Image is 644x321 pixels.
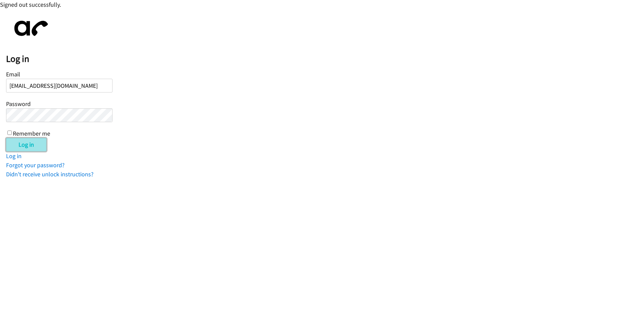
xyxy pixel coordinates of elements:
a: Forgot your password? [6,161,65,169]
label: Email [6,70,20,78]
input: Log in [6,138,46,151]
a: Log in [6,152,22,160]
h2: Log in [6,53,644,65]
label: Password [6,100,31,108]
img: aphone-8a226864a2ddd6a5e75d1ebefc011f4aa8f32683c2d82f3fb0802fe031f96514.svg [6,15,53,42]
a: Didn't receive unlock instructions? [6,170,94,178]
label: Remember me [13,130,50,137]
